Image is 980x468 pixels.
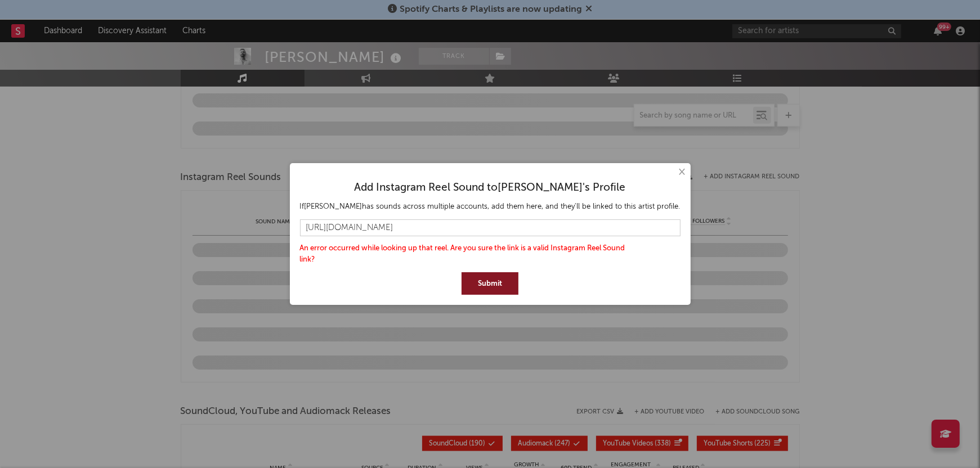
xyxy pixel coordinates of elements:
[462,272,518,295] button: Submit
[675,166,688,178] button: ×
[300,219,681,236] input: Paste Instagram Reel Sound link here...
[300,243,638,265] div: An error occurred while looking up that reel. Are you sure the link is a valid Instagram Reel Sou...
[300,181,681,195] div: Add Instagram Reel Sound to [PERSON_NAME] 's Profile
[300,201,681,213] div: If [PERSON_NAME] has sounds across multiple accounts, add them here, and they'll be linked to thi...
